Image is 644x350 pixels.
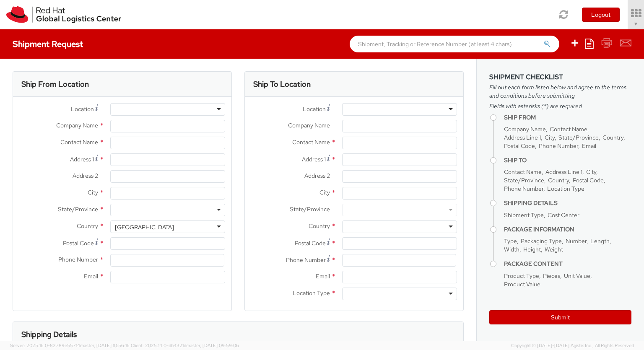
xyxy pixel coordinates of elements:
span: Pieces [543,272,560,280]
h4: Package Information [504,226,631,233]
span: City [545,134,555,141]
h3: Shipment Checklist [489,73,631,81]
span: Product Type [504,272,539,280]
span: Contact Name [292,138,330,146]
span: Company Name [56,122,98,129]
span: Location [303,105,326,113]
span: Postal Code [63,239,94,247]
div: [GEOGRAPHIC_DATA] [115,223,174,231]
span: Client: 2025.14.0-db4321d [131,342,239,348]
h3: Ship To Location [253,80,311,88]
span: Contact Name [60,138,98,146]
span: Product Value [504,280,540,288]
h4: Shipping Details [504,200,631,206]
h4: Package Content [504,261,631,267]
span: Phone Number [58,256,98,263]
span: Email [582,142,596,150]
button: Logout [582,8,620,22]
span: Address 2 [304,172,330,179]
span: City [88,189,98,196]
span: Location Type [293,289,330,297]
h3: Shipping Details [21,330,77,339]
h3: Ship From Location [21,80,89,88]
span: Country [309,222,330,230]
span: Address 2 [73,172,98,179]
span: master, [DATE] 10:56:16 [80,342,130,348]
span: Postal Code [573,176,604,184]
span: Weight [545,246,563,253]
span: Width [504,246,519,253]
span: State/Province [504,176,544,184]
span: Email [84,272,98,280]
span: Address Line 1 [545,168,582,176]
span: Length [590,237,610,245]
span: Number [566,237,587,245]
span: State/Province [558,134,599,141]
span: master, [DATE] 09:59:06 [186,342,239,348]
h4: Shipment Request [13,39,83,49]
span: Height [523,246,541,253]
button: Submit [489,310,631,324]
span: Server: 2025.16.0-82789e55714 [10,342,130,348]
span: Fields with asterisks (*) are required [489,102,631,110]
span: Contact Name [550,125,587,133]
span: Address Line 1 [504,134,541,141]
span: Copyright © [DATE]-[DATE] Agistix Inc., All Rights Reserved [511,342,634,349]
span: Phone Number [286,256,326,264]
span: Postal Code [295,239,326,247]
span: Email [316,272,330,280]
span: State/Province [58,205,98,213]
span: State/Province [290,205,330,213]
input: Shipment, Tracking or Reference Number (at least 4 chars) [350,36,559,52]
span: Country [77,222,98,230]
span: ▼ [634,21,639,27]
span: Unit Value [564,272,590,280]
span: Cost Center [548,211,579,219]
span: Company Name [288,122,330,129]
h4: Ship To [504,157,631,163]
span: Address 1 [302,156,326,163]
span: Shipment Type [504,211,544,219]
span: Company Name [504,125,546,133]
span: Phone Number [504,185,543,192]
span: Location Type [547,185,584,192]
span: City [586,168,596,176]
span: Address 1 [70,156,94,163]
span: Country [548,176,569,184]
span: Postal Code [504,142,535,150]
span: Packaging Type [521,237,562,245]
h4: Ship From [504,114,631,121]
span: Type [504,237,517,245]
span: City [319,189,330,196]
img: rh-logistics-00dfa346123c4ec078e1.svg [6,6,121,23]
span: Contact Name [504,168,542,176]
span: Location [71,105,94,113]
span: Fill out each form listed below and agree to the terms and conditions before submitting [489,83,631,100]
span: Phone Number [539,142,578,150]
span: Country [602,134,623,141]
